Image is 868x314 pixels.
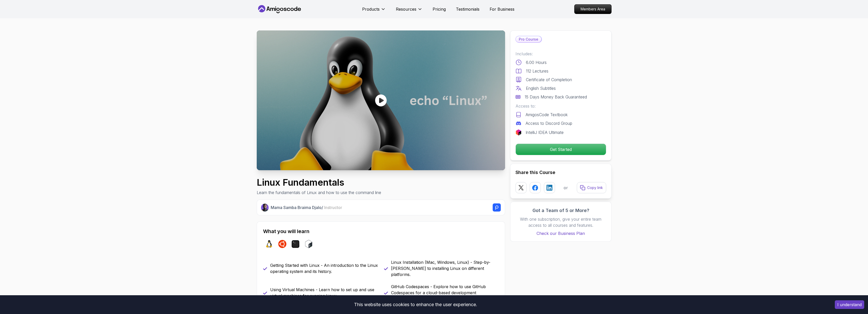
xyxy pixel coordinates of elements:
[515,169,606,176] h2: Share this Course
[515,207,606,214] h3: Got a Team of 5 or More?
[391,284,499,302] p: GitHub Codespaces - Explore how to use GitHub Codespaces for a cloud-based development environment.
[526,77,572,83] p: Certificate of Completion
[515,144,606,155] button: Get Started
[525,94,587,100] p: 15 Days Money Back Guaranteed
[835,300,864,309] button: Accept cookies
[515,103,606,109] p: Access to:
[456,6,479,12] a: Testimonials
[837,282,868,306] iframe: chat widget
[257,177,381,187] h1: Linux Fundamentals
[270,262,378,274] p: Getting Started with Linux - An introduction to the Linux operating system and its history.
[324,205,342,210] span: Instructor
[362,6,386,16] button: Products
[396,6,416,12] p: Resources
[261,204,269,212] img: Nelson Djalo
[564,185,568,191] p: or
[575,5,611,14] p: Members Area
[526,112,568,118] p: AmigosCode Textbook
[526,129,564,135] p: IntelliJ IDEA Ultimate
[291,240,299,248] img: terminal logo
[587,185,603,190] p: Copy link
[515,216,606,228] p: With one subscription, give your entire team access to all courses and features.
[577,182,606,193] button: Copy link
[265,240,273,248] img: linux logo
[396,6,422,16] button: Resources
[515,51,606,57] p: Includes:
[515,129,522,135] img: jetbrains logo
[526,85,556,91] p: English Subtitles
[526,68,548,74] p: 112 Lectures
[490,6,514,12] a: For Business
[4,299,827,310] div: This website uses cookies to enhance the user experience.
[574,4,612,14] a: Members Area
[362,6,380,12] p: Products
[516,144,606,155] p: Get Started
[526,120,572,126] p: Access to Discord Group
[515,230,606,236] a: Check our Business Plan
[391,259,499,277] p: Linux Installation (Mac, Windows, Linux) - Step-by-[PERSON_NAME] to installing Linux on different...
[278,240,286,248] img: ubuntu logo
[433,6,446,12] a: Pricing
[526,59,547,65] p: 6.00 Hours
[271,204,342,211] p: Mama Samba Braima Djalo /
[257,189,381,196] p: Learn the fundamentals of Linux and how to use the command line
[516,36,541,42] p: Pro Course
[304,240,312,248] img: bash logo
[263,228,499,235] h2: What you will learn
[270,287,378,299] p: Using Virtual Machines - Learn how to set up and use virtual machines for running Linux.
